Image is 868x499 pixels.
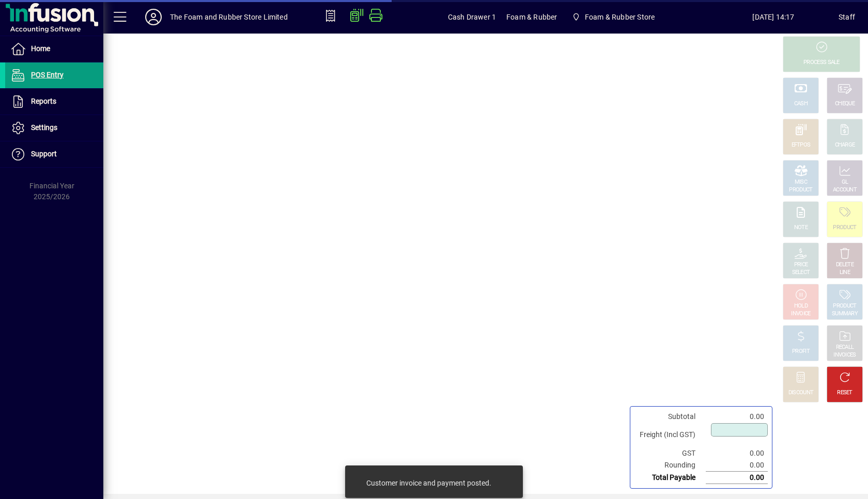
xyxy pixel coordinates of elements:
span: POS Entry [31,71,64,79]
div: PRODUCT [833,224,856,232]
td: 0.00 [706,447,768,459]
div: HOLD [794,302,808,310]
div: INVOICES [833,351,856,359]
a: Reports [5,89,103,115]
td: Freight (Incl GST) [634,423,706,447]
div: LINE [840,269,850,277]
div: PRODUCT [789,186,812,194]
div: SUMMARY [832,310,858,318]
span: [DATE] 14:17 [708,9,839,25]
div: CHEQUE [835,100,855,108]
div: DELETE [836,261,854,269]
div: CASH [794,100,808,108]
div: PROCESS SALE [803,59,840,67]
div: RESET [837,389,853,397]
div: EFTPOS [792,141,811,149]
span: Foam & Rubber Store [567,8,659,26]
span: Foam & Rubber [506,9,557,25]
div: PROFIT [792,348,810,356]
div: MISC [795,179,807,186]
div: RECALL [836,344,854,351]
a: Support [5,141,103,167]
div: CHARGE [835,141,855,149]
td: Total Payable [634,472,706,484]
span: Cash Drawer 1 [448,9,496,25]
td: 0.00 [706,459,768,472]
div: Staff [839,9,855,25]
td: GST [634,447,706,459]
td: 0.00 [706,411,768,423]
div: Customer invoice and payment posted. [366,478,491,488]
td: 0.00 [706,472,768,484]
div: SELECT [792,269,810,277]
a: Home [5,36,103,62]
div: INVOICE [791,310,810,318]
button: Profile [137,8,170,26]
td: Rounding [634,459,706,472]
span: Settings [31,123,57,132]
div: PRICE [794,261,808,269]
span: Support [31,150,57,158]
div: NOTE [794,224,808,232]
a: Settings [5,115,103,141]
div: ACCOUNT [833,186,857,194]
div: GL [842,179,848,186]
span: Foam & Rubber Store [585,9,655,25]
span: Reports [31,97,56,105]
div: PRODUCT [833,302,856,310]
span: Home [31,44,50,53]
div: DISCOUNT [788,389,813,397]
div: The Foam and Rubber Store Limited [170,9,288,25]
td: Subtotal [634,411,706,423]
